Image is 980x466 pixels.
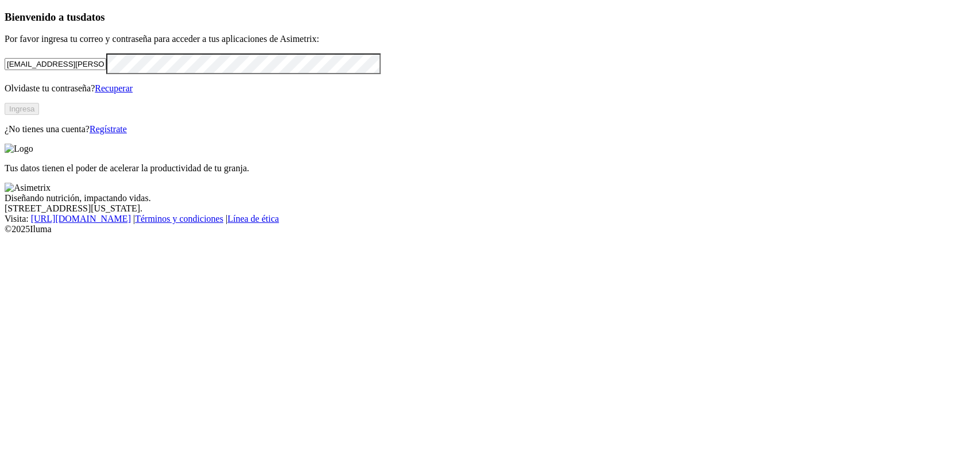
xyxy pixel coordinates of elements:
div: Diseñando nutrición, impactando vidas. [5,193,975,203]
p: Olvidaste tu contraseña? [5,83,975,94]
a: Línea de ética [227,214,279,224]
div: Visita : | | [5,214,975,224]
h3: Bienvenido a tus [5,11,975,24]
p: Por favor ingresa tu correo y contraseña para acceder a tus aplicaciones de Asimetrix: [5,34,975,44]
div: © 2025 Iluma [5,224,975,234]
a: Regístrate [90,124,127,134]
p: ¿No tienes una cuenta? [5,124,975,134]
img: Logo [5,144,33,154]
input: Tu correo [5,58,106,70]
p: Tus datos tienen el poder de acelerar la productividad de tu granja. [5,163,975,174]
a: Términos y condiciones [135,214,223,224]
img: Asimetrix [5,183,51,193]
a: Recuperar [95,83,133,93]
a: [URL][DOMAIN_NAME] [31,214,131,224]
button: Ingresa [5,103,39,115]
div: [STREET_ADDRESS][US_STATE]. [5,203,975,214]
span: datos [80,11,105,23]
